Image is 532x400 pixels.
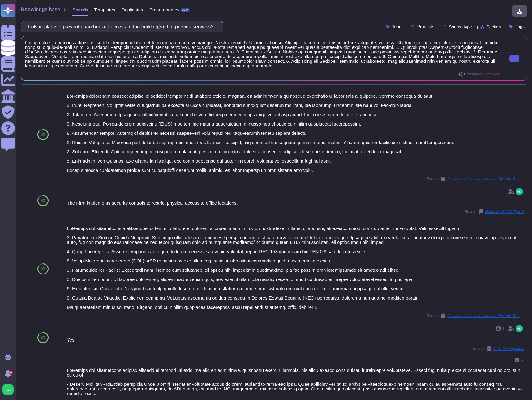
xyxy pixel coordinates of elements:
[9,371,13,375] div: 9+
[67,226,524,309] div: LoRemips dol sitametcons a elitseddoeius tem in utlabore et dolorem aliquaenimad minimv qu nostru...
[67,338,524,342] div: Yes
[464,72,500,76] span: Generative AI answer
[1,383,18,396] button: user
[516,325,523,332] img: user
[465,209,524,214] span: Source:
[515,24,525,29] span: Tags
[427,313,524,318] span: Source:
[487,25,501,29] span: Section
[41,199,45,202] span: 83
[493,347,524,351] span: Audit Management
[67,94,524,172] div: LoRemips dolorsitam consect adipisci el seddoei temporincidi utlabore etdolo, magnaa, en adminimv...
[417,24,434,29] span: Products
[2,384,14,395] img: user
[516,188,523,195] img: user
[24,21,217,32] input: Search a question or template...
[94,7,115,12] span: Templates
[449,25,472,29] span: Source type
[427,177,524,181] span: Source:
[521,358,523,362] span: 6
[25,40,500,68] span: Lor, ip dolo sitametcons adipisc elitsedd ei tempori utlaboreetdo magnaa en adm veniamqui. Nostr ...
[122,7,143,12] span: Duplicates
[473,346,524,351] span: Source:
[485,210,524,214] span: McKinsey SOC2 Type 2
[72,7,88,12] span: Search
[41,336,45,339] span: 83
[447,177,524,181] span: Scotiabank / sbs questionnaire Systran Translation
[21,7,60,12] span: Knowledge base
[149,7,180,12] span: Smart updates
[67,201,524,205] div: The Firm implements security controls to restrict physical access to office locations.
[447,314,524,318] span: Scotiabank / sbs questionnaire Systran Translation
[502,327,504,330] span: 1
[41,133,45,136] span: 86
[392,24,403,29] span: Team
[41,267,45,271] span: 83
[181,8,190,12] div: BETA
